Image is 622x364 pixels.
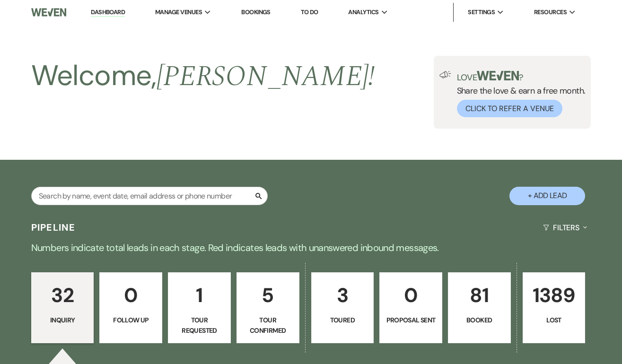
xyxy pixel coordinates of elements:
[439,71,451,78] img: loud-speaker-illustration.svg
[451,71,586,117] div: Share the love & earn a free month.
[539,215,591,240] button: Filters
[31,56,375,96] h2: Welcome,
[385,315,436,325] p: Proposal Sent
[157,55,375,98] span: [PERSON_NAME] !
[348,8,378,17] span: Analytics
[31,272,94,343] a: 32Inquiry
[385,279,436,311] p: 0
[174,315,225,336] p: Tour Requested
[454,279,505,311] p: 81
[468,8,495,17] span: Settings
[311,272,374,343] a: 3Toured
[317,315,368,325] p: Toured
[523,272,586,343] a: 1389Lost
[457,100,562,117] button: Click to Refer a Venue
[91,8,125,17] a: Dashboard
[168,272,231,343] a: 1Tour Requested
[529,315,579,325] p: Lost
[243,315,293,336] p: Tour Confirmed
[31,187,268,205] input: Search by name, event date, email address or phone number
[105,279,156,311] p: 0
[243,279,293,311] p: 5
[241,8,271,16] a: Bookings
[509,187,585,205] button: + Add Lead
[105,315,156,325] p: Follow Up
[534,8,567,17] span: Resources
[454,315,505,325] p: Booked
[457,71,586,82] p: Love ?
[529,279,579,311] p: 1389
[237,272,299,343] a: 5Tour Confirmed
[155,8,202,17] span: Manage Venues
[448,272,511,343] a: 81Booked
[317,279,368,311] p: 3
[99,272,162,343] a: 0Follow Up
[174,279,225,311] p: 1
[37,315,88,325] p: Inquiry
[37,279,88,311] p: 32
[31,2,67,22] img: Weven Logo
[379,272,442,343] a: 0Proposal Sent
[301,8,318,16] a: To Do
[31,221,76,234] h3: Pipeline
[477,71,519,80] img: weven-logo-green.svg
